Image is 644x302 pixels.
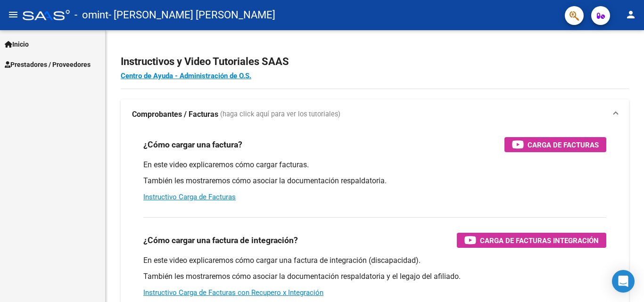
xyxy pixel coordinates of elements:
[528,139,599,151] span: Carga de Facturas
[143,288,323,297] a: Instructivo Carga de Facturas con Recupero x Integración
[121,99,629,130] mat-expansion-panel-header: Comprobantes / Facturas (haga click aquí para ver los tutoriales)
[143,193,236,201] a: Instructivo Carga de Facturas
[143,160,606,170] p: En este video explicaremos cómo cargar facturas.
[143,138,242,151] h3: ¿Cómo cargar una factura?
[143,234,298,247] h3: ¿Cómo cargar una factura de integración?
[5,59,91,70] span: Prestadores / Proveedores
[121,72,251,80] a: Centro de Ayuda - Administración de O.S.
[480,235,599,246] span: Carga de Facturas Integración
[143,176,606,186] p: También les mostraremos cómo asociar la documentación respaldatoria.
[121,53,629,71] h2: Instructivos y Video Tutoriales SAAS
[143,255,606,266] p: En este video explicaremos cómo cargar una factura de integración (discapacidad).
[5,39,29,49] span: Inicio
[457,233,606,248] button: Carga de Facturas Integración
[220,109,340,120] span: (haga click aquí para ver los tutoriales)
[74,5,108,25] span: - omint
[612,270,635,293] div: Open Intercom Messenger
[143,271,606,282] p: También les mostraremos cómo asociar la documentación respaldatoria y el legajo del afiliado.
[108,5,275,25] span: - [PERSON_NAME] [PERSON_NAME]
[625,9,636,20] mat-icon: person
[504,137,606,152] button: Carga de Facturas
[132,109,218,120] strong: Comprobantes / Facturas
[8,9,19,20] mat-icon: menu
